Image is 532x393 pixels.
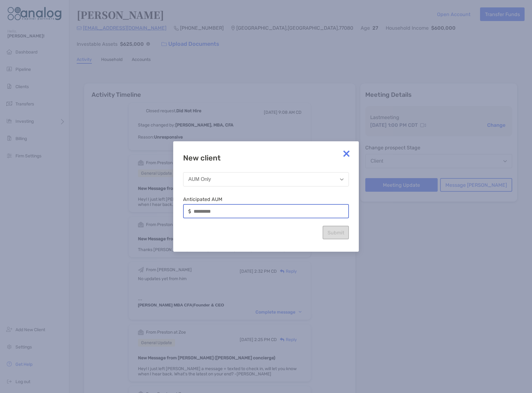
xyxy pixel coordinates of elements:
[340,147,353,160] img: close modal icon
[188,209,191,214] img: input icon
[183,154,221,162] h6: New client
[183,172,349,186] button: AUM Only
[340,178,344,181] img: Open dropdown arrow
[183,196,349,202] label: Anticipated AUM
[188,177,211,182] div: AUM Only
